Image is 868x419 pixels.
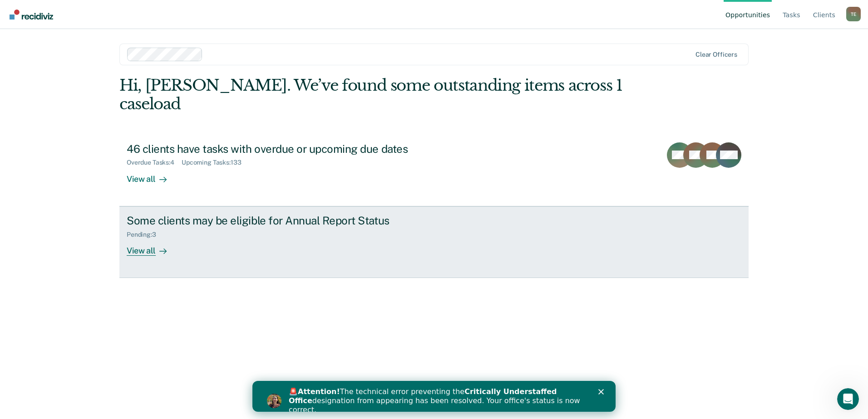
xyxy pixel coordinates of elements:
div: Pending : 3 [127,231,163,239]
div: View all [127,166,178,184]
div: 46 clients have tasks with overdue or upcoming due dates [127,142,445,156]
div: 🚨 The technical error preventing the designation from appearing has been resolved. Your office's ... [36,6,334,34]
b: Critically Understaffed Office [36,6,305,24]
a: 46 clients have tasks with overdue or upcoming due datesOverdue Tasks:4Upcoming Tasks:133View all [119,135,749,206]
div: Clear officers [695,51,737,58]
div: View all [127,238,178,256]
a: Some clients may be eligible for Annual Report StatusPending:3View all [119,206,749,278]
button: Profile dropdown button [846,7,861,21]
img: Recidiviz [10,10,53,19]
div: T E [846,7,861,21]
div: Upcoming Tasks : 133 [182,159,249,166]
iframe: Intercom live chat banner [252,381,616,412]
div: Some clients may be eligible for Annual Report Status [127,214,445,227]
div: Close [346,8,355,14]
iframe: Intercom live chat [837,388,859,410]
div: Overdue Tasks : 4 [127,159,182,166]
b: Attention! [45,6,88,15]
div: Hi, [PERSON_NAME]. We’ve found some outstanding items across 1 caseload [119,76,623,113]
